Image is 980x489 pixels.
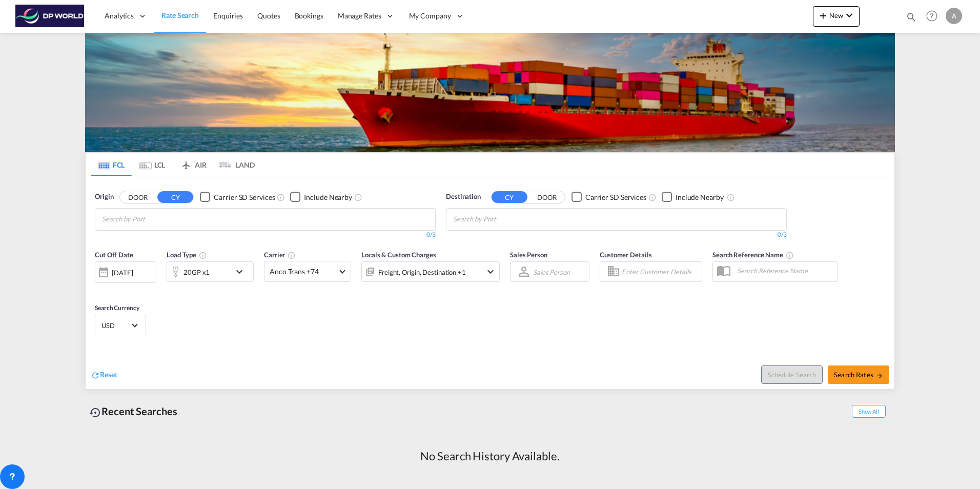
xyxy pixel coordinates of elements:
button: CY [157,191,193,203]
md-datepicker: Select [95,282,103,296]
md-checkbox: Checkbox No Ink [290,192,352,202]
div: Carrier SD Services [585,192,646,202]
div: Include Nearby [304,192,352,202]
div: 20GP x1 [183,265,210,279]
md-tab-item: LAND [214,153,255,176]
div: [DATE] [112,268,133,277]
md-pagination-wrapper: Use the left and right arrow keys to navigate between tabs [91,153,255,176]
button: icon-plus 400-fgNewicon-chevron-down [813,6,860,27]
md-icon: Unchecked: Search for CY (Container Yard) services for all selected carriers.Checked : Search for... [648,193,657,201]
span: Customer Details [600,251,651,259]
md-icon: icon-airplane [180,159,192,167]
md-icon: The selected Trucker/Carrierwill be displayed in the rate results If the rates are from another f... [288,251,296,259]
button: Search Ratesicon-arrow-right [828,365,889,384]
div: [DATE] [95,261,156,283]
span: New [817,11,855,19]
md-icon: icon-arrow-right [876,372,883,379]
md-icon: Unchecked: Ignores neighbouring ports when fetching rates.Checked : Includes neighbouring ports w... [354,193,362,201]
img: LCL+%26+FCL+BACKGROUND.png [85,33,895,152]
div: 0/3 [95,231,436,239]
div: Freight Origin Destination Factory Stuffing [378,265,466,279]
input: Chips input. [453,211,550,228]
span: Rate Search [161,11,199,19]
md-checkbox: Checkbox No Ink [662,192,724,202]
md-icon: icon-backup-restore [89,406,101,419]
md-icon: icon-plus 400-fg [817,9,829,22]
md-icon: icon-chevron-down [843,9,855,22]
md-icon: icon-information-outline [199,251,207,259]
md-checkbox: Checkbox No Ink [571,192,646,202]
md-icon: icon-chevron-down [233,266,251,278]
div: Help [923,7,946,26]
span: Locals & Custom Charges [361,251,436,259]
span: USD [101,321,130,330]
span: Help [923,7,941,25]
div: A [946,8,962,24]
button: DOOR [529,191,565,203]
div: 20GP x1icon-chevron-down [167,261,254,282]
span: Load Type [167,251,207,259]
md-select: Sales Person [532,264,571,279]
span: Sales Person [510,251,547,259]
input: Enter Customer Details [622,264,699,279]
md-icon: icon-refresh [91,371,100,380]
md-icon: icon-magnify [906,11,917,23]
button: Note: By default Schedule search will only considerorigin ports, destination ports and cut off da... [761,365,823,384]
span: Bookings [295,11,323,20]
div: OriginDOOR CY Checkbox No InkUnchecked: Search for CY (Container Yard) services for all selected ... [86,176,894,389]
md-chips-wrap: Chips container with autocompletion. Enter the text area, type text to search, and then use the u... [100,209,203,228]
input: Chips input. [102,211,199,228]
md-tab-item: FCL [91,153,132,176]
span: My Company [409,11,451,21]
span: Carrier [264,251,296,259]
md-tab-item: AIR [173,153,214,176]
md-icon: icon-chevron-down [484,266,497,278]
span: Search Reference Name [712,251,794,259]
md-icon: Unchecked: Ignores neighbouring ports when fetching rates.Checked : Includes neighbouring ports w... [727,193,735,201]
span: Manage Rates [338,11,381,21]
div: No Search History Available. [420,449,559,464]
md-select: Select Currency: $ USDUnited States Dollar [100,318,140,333]
md-chips-wrap: Chips container with autocompletion. Enter the text area, type text to search, and then use the u... [452,209,555,228]
md-icon: Unchecked: Search for CY (Container Yard) services for all selected carriers.Checked : Search for... [277,193,285,201]
md-tab-item: LCL [132,153,173,176]
span: Search Currency [95,304,139,312]
span: Origin [95,192,113,202]
span: Show All [852,405,886,418]
button: CY [492,191,527,203]
button: DOOR [120,191,156,203]
span: Enquiries [213,11,243,20]
div: Recent Searches [85,400,181,423]
img: c08ca190194411f088ed0f3ba295208c.png [15,5,85,28]
span: Anco Trans +74 [270,267,336,277]
span: Analytics [105,11,134,21]
span: Cut Off Date [95,251,133,259]
div: Freight Origin Destination Factory Stuffingicon-chevron-down [361,261,500,282]
input: Search Reference Name [732,263,838,278]
div: icon-refreshReset [91,370,117,381]
span: Search Rates [834,371,883,379]
span: Destination [446,192,481,202]
md-checkbox: Checkbox No Ink [200,192,275,202]
md-icon: Your search will be saved by the below given name [786,251,794,259]
div: Include Nearby [676,192,724,202]
div: 0/3 [446,231,787,239]
div: Carrier SD Services [214,192,275,202]
span: Reset [100,370,117,379]
div: icon-magnify [906,11,917,27]
span: Quotes [257,11,280,20]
